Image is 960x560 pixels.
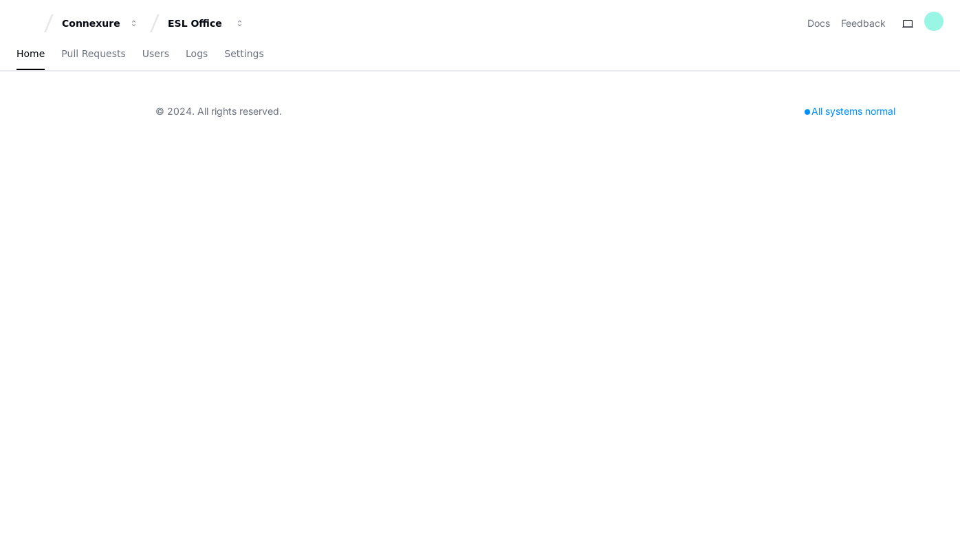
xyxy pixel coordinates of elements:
[17,38,45,70] a: Home
[142,38,169,70] a: Users
[807,16,830,30] a: Docs
[224,49,263,58] span: Settings
[224,38,263,70] a: Settings
[61,49,125,58] span: Pull Requests
[155,104,282,118] div: © 2024. All rights reserved.
[162,11,250,36] button: ESL Office
[186,49,208,58] span: Logs
[796,102,904,121] div: All systems normal
[17,49,45,58] span: Home
[61,38,125,70] a: Pull Requests
[56,11,144,36] button: Connexure
[186,38,208,70] a: Logs
[142,49,169,58] span: Users
[841,16,886,30] button: Feedback
[168,16,227,30] div: ESL Office
[62,16,121,30] div: Connexure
